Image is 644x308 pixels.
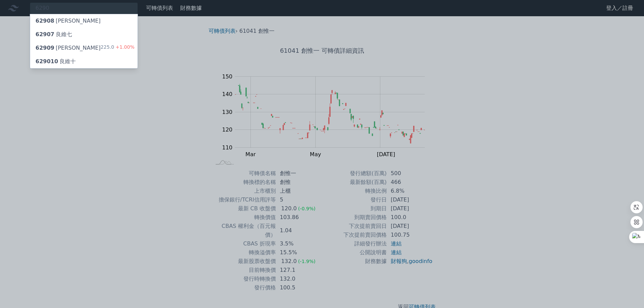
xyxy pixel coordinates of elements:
span: 62907 [35,31,54,38]
span: 629010 [35,58,58,65]
div: 良維七 [35,30,72,39]
span: 62908 [35,18,54,24]
div: 良維十 [35,57,76,66]
a: 629010良維十 [30,55,138,68]
div: 聊天小工具 [610,276,644,308]
span: +1.00% [114,44,135,50]
span: 62909 [35,45,54,51]
iframe: Chat Widget [610,276,644,308]
div: 225.0 [101,44,135,52]
a: 62909[PERSON_NAME] 225.0+1.00% [30,41,138,55]
div: [PERSON_NAME] [35,44,101,52]
div: [PERSON_NAME] [35,17,101,25]
a: 62907良維七 [30,28,138,41]
a: 62908[PERSON_NAME] [30,14,138,28]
